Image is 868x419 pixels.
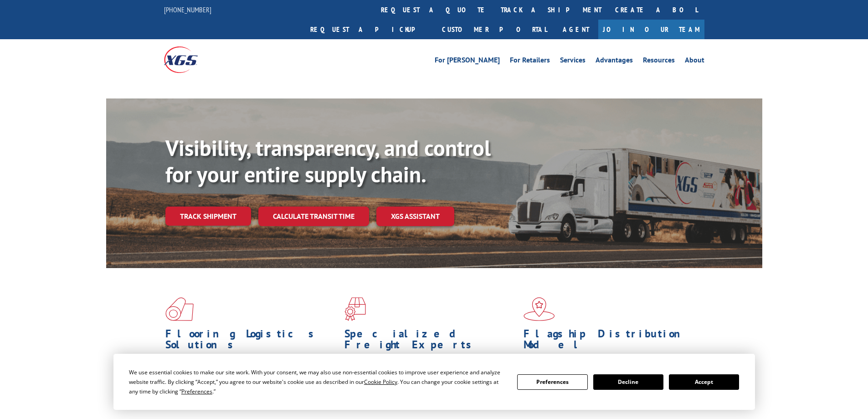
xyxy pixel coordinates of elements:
[643,57,675,67] a: Resources
[560,57,586,67] a: Services
[524,328,696,355] h1: Flagship Distribution Model
[669,374,739,390] button: Accept
[303,20,435,39] a: Request a pickup
[165,207,251,226] a: Track shipment
[258,207,369,226] a: Calculate transit time
[165,134,491,188] b: Visibility, transparency, and control for your entire supply chain.
[517,374,587,390] button: Preferences
[435,57,500,67] a: For [PERSON_NAME]
[181,388,212,395] span: Preferences
[554,20,598,39] a: Agent
[344,297,366,321] img: xgs-icon-focused-on-flooring-red
[164,5,211,14] a: [PHONE_NUMBER]
[165,328,338,355] h1: Flooring Logistics Solutions
[435,20,554,39] a: Customer Portal
[113,354,755,410] div: Cookie Consent Prompt
[593,374,663,390] button: Decline
[598,20,704,39] a: Join Our Team
[344,328,517,355] h1: Specialized Freight Experts
[364,378,397,386] span: Cookie Policy
[596,57,633,67] a: Advantages
[524,297,555,321] img: xgs-icon-flagship-distribution-model-red
[165,297,194,321] img: xgs-icon-total-supply-chain-intelligence-red
[376,207,454,226] a: XGS ASSISTANT
[685,57,704,67] a: About
[510,57,550,67] a: For Retailers
[129,367,506,396] div: We use essential cookies to make our site work. With your consent, we may also use non-essential ...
